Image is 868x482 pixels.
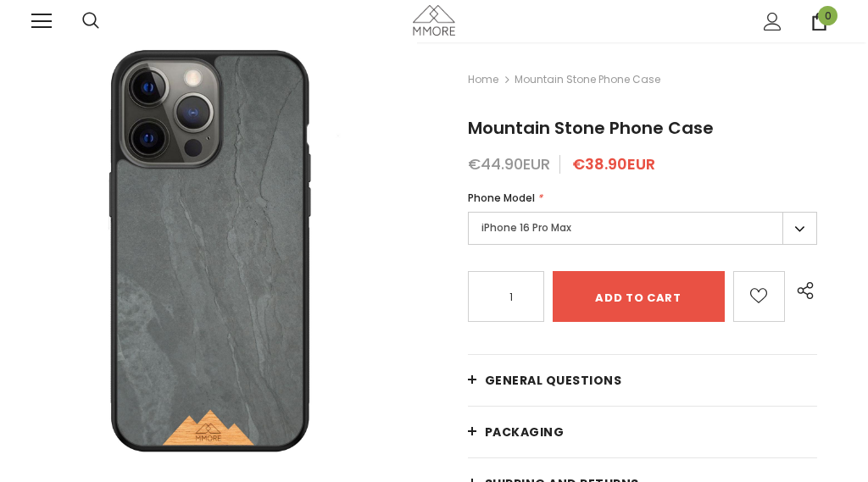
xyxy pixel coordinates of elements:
span: €38.90EUR [572,153,655,175]
span: €44.90EUR [468,153,550,175]
span: Phone Model [468,191,535,205]
a: 0 [810,13,828,30]
span: Mountain Stone Phone Case [468,116,714,140]
a: General Questions [468,355,817,406]
label: iPhone 16 Pro Max [468,212,817,245]
span: General Questions [485,372,622,389]
span: Mountain Stone Phone Case [515,69,660,90]
input: Add to cart [553,271,725,322]
span: 0 [818,6,837,25]
img: MMORE Cases [413,5,455,35]
a: Home [468,69,498,90]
